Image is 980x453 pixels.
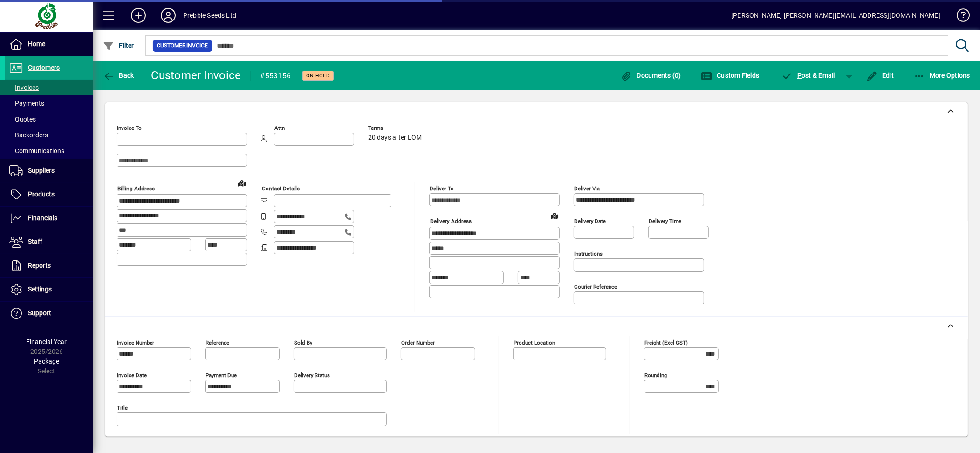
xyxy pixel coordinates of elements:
[5,159,93,183] a: Suppliers
[9,131,48,139] span: Backorders
[368,125,424,131] span: Terms
[5,302,93,325] a: Support
[117,125,142,131] mat-label: Invoice To
[5,95,93,111] a: Payments
[574,218,606,224] mat-label: Delivery date
[618,67,684,84] button: Documents (0)
[93,67,144,84] app-page-header-button: Back
[206,339,229,346] mat-label: Reference
[294,372,330,379] mat-label: Delivery status
[9,147,64,155] span: Communications
[5,230,93,254] a: Staff
[28,262,51,269] span: Reports
[866,72,894,79] span: Edit
[5,143,93,159] a: Communications
[5,254,93,277] a: Reports
[294,339,312,346] mat-label: Sold by
[5,127,93,143] a: Backorders
[28,190,55,198] span: Products
[699,67,762,84] button: Custom Fields
[206,372,237,379] mat-label: Payment due
[117,372,147,379] mat-label: Invoice date
[950,2,968,32] a: Knowledge Base
[430,185,454,192] mat-label: Deliver To
[123,7,153,24] button: Add
[260,68,291,83] div: #553156
[9,100,44,107] span: Payments
[701,72,760,79] span: Custom Fields
[864,67,897,84] button: Edit
[781,72,836,79] span: ost & Email
[5,278,93,301] a: Settings
[101,37,137,54] button: Filter
[28,238,42,245] span: Staff
[574,284,617,290] mat-label: Courier Reference
[5,207,93,230] a: Financials
[28,285,52,293] span: Settings
[5,183,93,206] a: Products
[644,339,688,346] mat-label: Freight (excl GST)
[649,218,681,224] mat-label: Delivery time
[153,7,183,24] button: Profile
[101,67,137,84] button: Back
[9,115,36,123] span: Quotes
[117,405,128,411] mat-label: Title
[151,68,241,83] div: Customer Invoice
[574,185,600,192] mat-label: Deliver via
[401,339,435,346] mat-label: Order number
[797,72,802,79] span: P
[28,309,51,317] span: Support
[103,42,134,49] span: Filter
[5,111,93,127] a: Quotes
[157,41,208,50] span: Customer Invoice
[5,33,93,56] a: Home
[28,167,55,174] span: Suppliers
[574,250,603,257] mat-label: Instructions
[28,40,45,47] span: Home
[234,176,249,190] a: View on map
[117,339,154,346] mat-label: Invoice number
[5,80,93,95] a: Invoices
[368,134,422,142] span: 20 days after EOM
[644,372,667,379] mat-label: Rounding
[103,72,134,79] span: Back
[183,8,236,23] div: Prebble Seeds Ltd
[914,72,971,79] span: More Options
[306,73,330,79] span: On hold
[547,208,562,223] a: View on map
[34,358,59,365] span: Package
[621,72,681,79] span: Documents (0)
[9,84,39,91] span: Invoices
[514,339,555,346] mat-label: Product location
[731,8,940,23] div: [PERSON_NAME] [PERSON_NAME][EMAIL_ADDRESS][DOMAIN_NAME]
[911,67,973,84] button: More Options
[28,214,57,222] span: Financials
[28,64,60,71] span: Customers
[777,67,840,84] button: Post & Email
[27,338,67,345] span: Financial Year
[274,125,285,131] mat-label: Attn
